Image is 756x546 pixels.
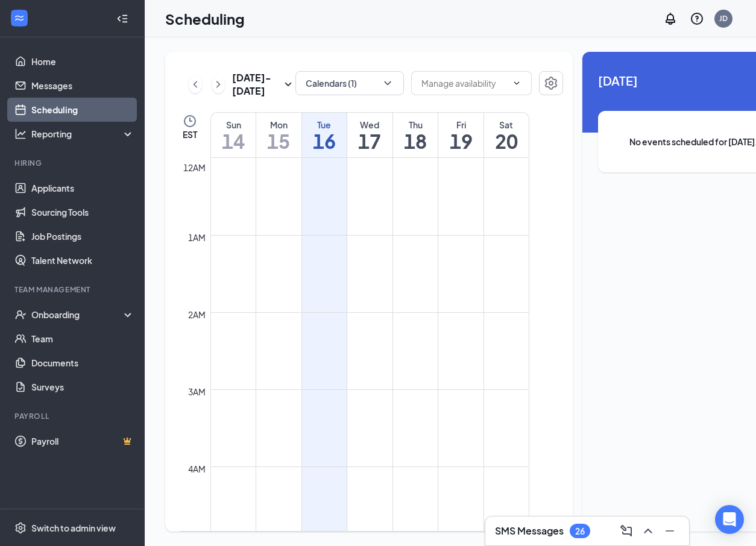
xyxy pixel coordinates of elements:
[13,12,25,24] svg: WorkstreamLogo
[512,78,521,88] svg: ChevronDown
[382,77,394,89] svg: ChevronDown
[186,385,208,398] div: 3am
[31,351,134,375] a: Documents
[31,176,134,200] a: Applicants
[438,119,484,131] div: Fri
[484,119,529,131] div: Sat
[183,128,197,140] span: EST
[186,462,208,475] div: 4am
[484,131,529,151] h1: 20
[31,200,134,224] a: Sourcing Tools
[719,13,728,24] div: JD
[31,74,134,98] a: Messages
[438,113,484,157] a: September 19, 2025
[256,131,301,151] h1: 15
[641,524,655,538] svg: ChevronUp
[256,119,301,131] div: Mon
[347,131,392,151] h1: 17
[484,113,529,157] a: September 20, 2025
[302,131,347,151] h1: 16
[31,49,134,74] a: Home
[619,524,634,538] svg: ComposeMessage
[638,521,658,541] button: ChevronUp
[14,522,27,534] svg: Settings
[31,375,134,399] a: Surveys
[14,411,132,421] div: Payroll
[31,327,134,351] a: Team
[663,524,677,538] svg: Minimize
[660,521,679,541] button: Minimize
[181,161,208,174] div: 12am
[189,75,202,93] button: ChevronLeft
[575,526,585,536] div: 26
[302,119,347,131] div: Tue
[31,309,124,321] div: Onboarding
[165,8,245,29] h1: Scheduling
[302,113,347,157] a: September 16, 2025
[539,71,563,95] button: Settings
[256,113,301,157] a: September 15, 2025
[393,113,438,157] a: September 18, 2025
[539,71,563,98] a: Settings
[14,284,132,295] div: Team Management
[211,119,256,131] div: Sun
[544,76,558,90] svg: Settings
[690,11,704,26] svg: QuestionInfo
[189,77,201,92] svg: ChevronLeft
[31,429,134,453] a: PayrollCrown
[31,128,135,140] div: Reporting
[183,114,197,128] svg: Clock
[211,113,256,157] a: September 14, 2025
[14,309,27,321] svg: UserCheck
[232,71,281,98] h3: [DATE] - [DATE]
[421,77,507,90] input: Manage availability
[495,524,564,538] h3: SMS Messages
[212,75,225,93] button: ChevronRight
[116,13,128,25] svg: Collapse
[393,131,438,151] h1: 18
[715,505,744,534] div: Open Intercom Messenger
[347,113,392,157] a: September 17, 2025
[31,224,134,248] a: Job Postings
[438,131,484,151] h1: 19
[14,158,132,168] div: Hiring
[663,11,678,26] svg: Notifications
[211,131,256,151] h1: 14
[31,98,134,122] a: Scheduling
[281,77,295,92] svg: SmallChevronDown
[617,521,636,541] button: ComposeMessage
[14,128,27,140] svg: Analysis
[186,308,208,321] div: 2am
[347,119,392,131] div: Wed
[393,119,438,131] div: Thu
[212,77,224,92] svg: ChevronRight
[31,248,134,272] a: Talent Network
[31,522,116,534] div: Switch to admin view
[186,231,208,244] div: 1am
[295,71,404,95] button: Calendars (1)ChevronDown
